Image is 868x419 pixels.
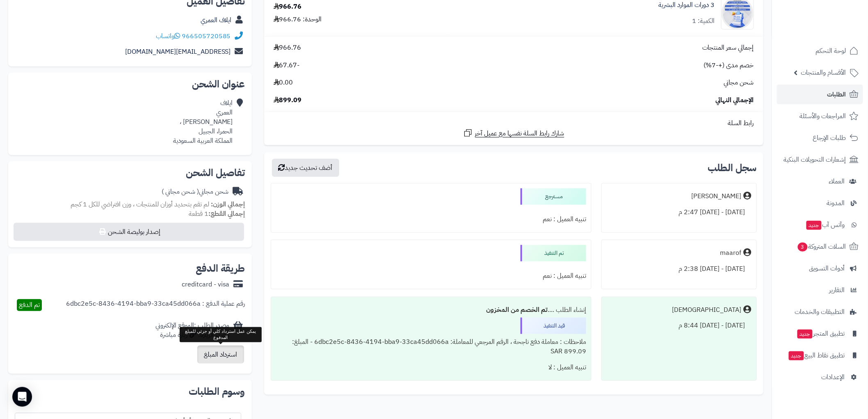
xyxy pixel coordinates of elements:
a: التقارير [777,280,863,300]
div: ايلاف العمري [PERSON_NAME] ، الحمرا، الجبيل المملكة العربية السعودية [173,98,233,145]
div: إنشاء الطلب .... [276,302,586,318]
small: 1 قطعة [189,209,245,219]
div: يمكن عمل استرداد كلي أو جزئي للمبلغ المدفوع [180,327,262,342]
div: قيد التنفيذ [521,318,586,334]
button: أضف تحديث جديد [272,159,339,177]
span: خصم مدى (+-7%) [704,61,754,70]
span: لم تقم بتحديد أوزان للمنتجات ، وزن افتراضي للكل 1 كجم [71,199,209,209]
b: تم الخصم من المخزون [486,305,548,315]
h3: سجل الطلب [708,163,757,173]
span: وآتس آب [806,219,845,231]
div: مصدر الزيارة: زيارة مباشرة [155,330,230,340]
span: العملاء [829,176,845,187]
div: تنبيه العميل : نعم [276,268,586,284]
span: طلبات الإرجاع [813,132,846,144]
div: maarof [720,248,742,258]
a: [EMAIL_ADDRESS][DOMAIN_NAME] [125,47,231,57]
span: لوحة التحكم [816,45,846,57]
div: [DEMOGRAPHIC_DATA] [672,305,742,315]
span: المدونة [827,197,845,209]
a: المدونة [777,193,863,213]
h2: طريقة الدفع [196,263,245,273]
h2: وسوم الطلبات [15,387,245,396]
a: ايلاف العمري [201,15,232,25]
span: الإجمالي النهائي [716,96,754,105]
a: السلات المتروكة3 [777,237,863,256]
div: 966.76 [274,2,302,11]
span: الأقسام والمنتجات [801,67,846,78]
a: واتساب [156,31,180,41]
div: شحن مجاني [162,187,229,197]
div: رابط السلة [267,119,760,128]
span: إجمالي سعر المنتجات [703,43,754,53]
a: شارك رابط السلة نفسها مع عميل آخر [463,128,564,138]
span: جديد [806,221,822,230]
span: الطلبات [827,89,846,100]
span: 0.00 [274,78,293,87]
div: تنبيه العميل : نعم [276,211,586,227]
div: [DATE] - [DATE] 8:44 م [607,318,752,334]
img: logo-2.png [812,14,860,32]
span: 899.09 [274,96,302,105]
span: -67.67 [274,61,300,70]
span: تطبيق نقاط البيع [788,350,845,361]
div: تم التنفيذ [521,245,586,261]
div: الوحدة: 966.76 [274,15,322,24]
span: جديد [789,351,804,360]
div: رقم عملية الدفع : 6dbc2e5c-8436-4194-bba9-33ca45dd066a [66,299,245,311]
span: المراجعات والأسئلة [800,110,846,122]
strong: إجمالي الوزن: [211,199,245,209]
div: الكمية: 1 [692,16,715,26]
span: الإعدادات [822,371,845,383]
span: جديد [797,330,813,339]
div: مصدر الطلب :الموقع الإلكتروني [155,321,230,340]
span: التطبيقات والخدمات [795,306,845,318]
h2: عنوان الشحن [15,79,245,89]
a: تطبيق المتجرجديد [777,324,863,343]
a: وآتس آبجديد [777,215,863,235]
a: الإعدادات [777,367,863,387]
div: [DATE] - [DATE] 2:47 م [607,204,752,220]
span: أدوات التسويق [809,263,845,274]
span: التقارير [829,284,845,296]
div: ملاحظات : معاملة دفع ناجحة ، الرقم المرجعي للمعاملة: 6dbc2e5c-8436-4194-bba9-33ca45dd066a - المبل... [276,334,586,359]
span: إشعارات التحويلات البنكية [784,154,846,165]
span: 966.76 [274,43,302,53]
a: 966505720585 [182,31,231,41]
a: إشعارات التحويلات البنكية [777,150,863,169]
div: creditcard - visa [182,280,230,289]
span: شحن مجاني [724,78,754,87]
a: طلبات الإرجاع [777,128,863,148]
span: شارك رابط السلة نفسها مع عميل آخر [475,129,564,138]
div: Open Intercom Messenger [12,387,32,407]
a: العملاء [777,172,863,191]
a: لوحة التحكم [777,41,863,61]
a: 3 دورات الموارد البشرية [659,0,715,10]
a: أدوات التسويق [777,259,863,278]
div: [DATE] - [DATE] 2:38 م [607,261,752,277]
button: استرداد المبلغ [197,346,244,364]
a: التطبيقات والخدمات [777,302,863,322]
span: ( شحن مجاني ) [162,187,199,197]
a: الطلبات [777,85,863,104]
span: تطبيق المتجر [797,328,845,339]
span: تم الدفع [19,300,40,310]
a: تطبيق نقاط البيعجديد [777,346,863,365]
h2: تفاصيل الشحن [15,168,245,178]
span: 3 [797,242,808,252]
div: تنبيه العميل : لا [276,359,586,375]
div: [PERSON_NAME] [692,192,742,201]
span: السلات المتروكة [797,241,846,252]
div: مسترجع [521,188,586,205]
a: المراجعات والأسئلة [777,106,863,126]
button: إصدار بوليصة الشحن [14,223,244,241]
strong: إجمالي القطع: [208,209,245,219]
